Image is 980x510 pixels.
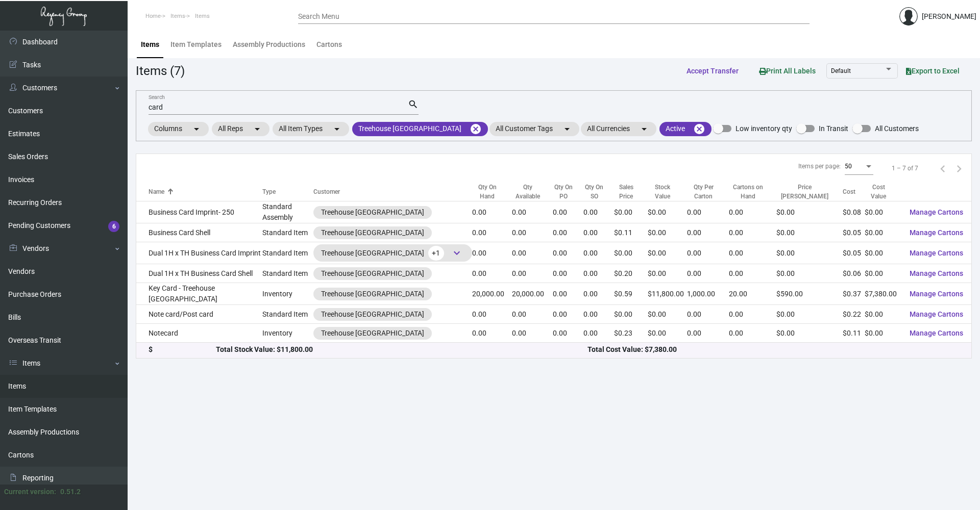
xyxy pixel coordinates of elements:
mat-icon: arrow_drop_down [638,123,650,135]
td: $0.00 [865,305,901,324]
span: In Transit [819,122,848,135]
td: 1,000.00 [687,283,729,305]
td: Standard Item [262,242,313,264]
td: 0.00 [687,324,729,343]
td: $0.05 [843,242,865,264]
div: [PERSON_NAME] [922,11,976,22]
div: Type [262,187,276,196]
div: Items per page: [798,162,841,171]
td: $11,800.00 [648,283,688,305]
td: 0.00 [583,305,614,324]
span: keyboard_arrow_down [451,247,463,259]
div: $ [149,344,216,355]
td: 0.00 [729,264,776,283]
td: $0.00 [776,223,843,242]
td: $0.00 [648,223,688,242]
td: $0.00 [614,201,648,223]
mat-select: Items per page: [845,163,873,170]
mat-chip: All Reps [212,122,269,136]
span: Default [831,67,851,74]
button: Accept Transfer [678,62,747,80]
td: 0.00 [583,264,614,283]
td: 0.00 [729,242,776,264]
td: $0.00 [776,324,843,343]
div: Stock Value [648,183,678,201]
td: 0.00 [729,324,776,343]
td: 0.00 [512,264,553,283]
div: Cartons on Hand [729,183,767,201]
td: 0.00 [512,242,553,264]
td: $0.00 [614,305,648,324]
td: Note card/Post card [136,305,262,324]
div: Cost [843,187,865,196]
span: Manage Cartons [910,228,963,237]
td: $0.00 [776,201,843,223]
div: Treehouse [GEOGRAPHIC_DATA] [321,245,464,261]
mat-chip: All Item Types [273,122,349,136]
mat-icon: arrow_drop_down [561,123,573,135]
div: Cost [843,187,855,196]
td: Inventory [262,324,313,343]
div: Qty On SO [583,183,614,201]
button: Manage Cartons [901,324,971,342]
td: 0.00 [553,242,583,264]
td: Standard Item [262,264,313,283]
td: Standard Item [262,223,313,242]
span: Manage Cartons [910,269,963,277]
td: $0.11 [843,324,865,343]
td: 0.00 [472,264,512,283]
div: 1 – 7 of 7 [892,164,918,173]
div: Qty On SO [583,183,605,201]
button: Export to Excel [898,62,968,80]
td: $590.00 [776,283,843,305]
td: $7,380.00 [865,283,901,305]
div: Qty On PO [553,183,583,201]
button: Manage Cartons [901,223,971,242]
td: Dual 1H x TH Business Card Shell [136,264,262,283]
td: 0.00 [472,305,512,324]
button: Manage Cartons [901,285,971,303]
td: 0.00 [729,201,776,223]
span: Items [195,13,210,19]
mat-chip: Columns [148,122,209,136]
td: $0.22 [843,305,865,324]
td: 20.00 [729,283,776,305]
td: $0.00 [648,242,688,264]
div: Items (7) [136,62,185,80]
td: 0.00 [729,305,776,324]
div: Treehouse [GEOGRAPHIC_DATA] [321,309,424,320]
td: $0.00 [865,324,901,343]
td: $0.00 [614,242,648,264]
td: 0.00 [687,201,729,223]
td: $0.00 [865,223,901,242]
td: 0.00 [687,305,729,324]
div: Total Cost Value: $7,380.00 [587,344,959,355]
td: $0.00 [776,242,843,264]
td: $0.00 [648,324,688,343]
div: Qty Per Carton [687,183,729,201]
td: Standard Item [262,305,313,324]
div: Name [149,187,262,196]
div: Treehouse [GEOGRAPHIC_DATA] [321,227,424,238]
td: $0.05 [843,223,865,242]
td: $0.00 [865,264,901,283]
td: $0.00 [776,305,843,324]
td: 0.00 [583,283,614,305]
mat-icon: arrow_drop_down [331,123,343,135]
button: Next page [951,160,967,176]
mat-chip: All Currencies [581,122,656,136]
td: 0.00 [553,223,583,242]
span: Accept Transfer [687,67,739,75]
td: 0.00 [583,223,614,242]
td: 0.00 [512,324,553,343]
td: Standard Assembly [262,201,313,223]
td: $0.11 [614,223,648,242]
div: Sales Price [614,183,648,201]
div: 0.51.2 [60,487,81,497]
div: Treehouse [GEOGRAPHIC_DATA] [321,207,424,218]
td: 0.00 [553,283,583,305]
td: Business Card Shell [136,223,262,242]
mat-chip: All Customer Tags [489,122,579,136]
td: $0.00 [865,201,901,223]
td: 20,000.00 [512,283,553,305]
